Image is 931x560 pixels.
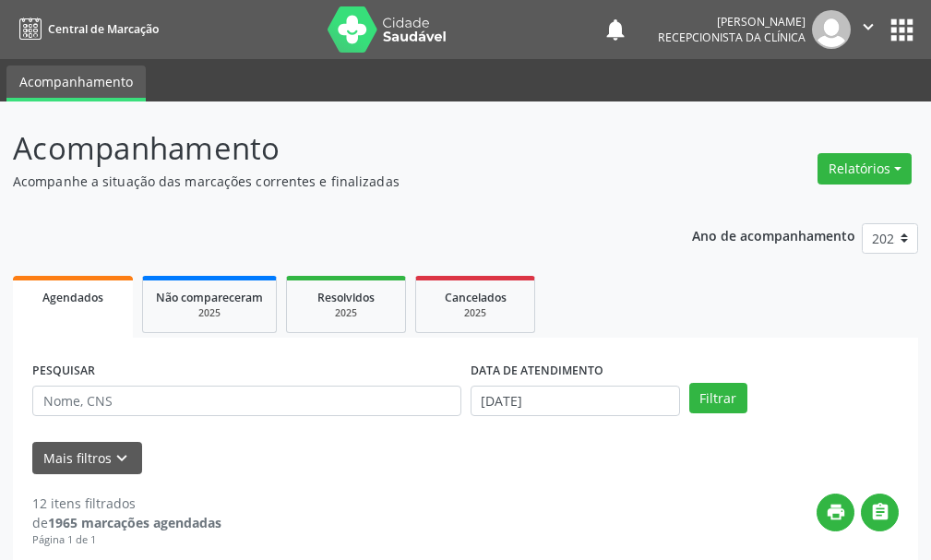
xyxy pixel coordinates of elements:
button: apps [886,14,918,46]
img: img [812,10,851,49]
div: de [32,513,221,532]
button: Relatórios [818,153,912,185]
div: 12 itens filtrados [32,494,221,513]
div: 2025 [429,306,521,320]
span: Agendados [42,290,103,305]
button: Mais filtroskeyboard_arrow_down [32,442,142,474]
span: Central de Marcação [48,21,159,37]
button: Filtrar [689,383,747,414]
span: Cancelados [445,290,507,305]
label: PESQUISAR [32,357,95,386]
a: Acompanhamento [6,66,146,101]
i: keyboard_arrow_down [112,448,132,469]
i:  [870,502,890,522]
p: Acompanhe a situação das marcações correntes e finalizadas [13,172,647,191]
span: Resolvidos [317,290,375,305]
p: Acompanhamento [13,125,647,172]
div: 2025 [300,306,392,320]
span: Não compareceram [156,290,263,305]
input: Nome, CNS [32,386,461,417]
button:  [861,494,899,531]
button:  [851,10,886,49]
strong: 1965 marcações agendadas [48,514,221,531]
i:  [858,17,878,37]
i: print [826,502,846,522]
a: Central de Marcação [13,14,159,44]
div: 2025 [156,306,263,320]
div: [PERSON_NAME] [658,14,806,30]
p: Ano de acompanhamento [692,223,855,246]
label: DATA DE ATENDIMENTO [471,357,603,386]
button: notifications [603,17,628,42]
input: Selecione um intervalo [471,386,680,417]
div: Página 1 de 1 [32,532,221,548]
span: Recepcionista da clínica [658,30,806,45]
button: print [817,494,854,531]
